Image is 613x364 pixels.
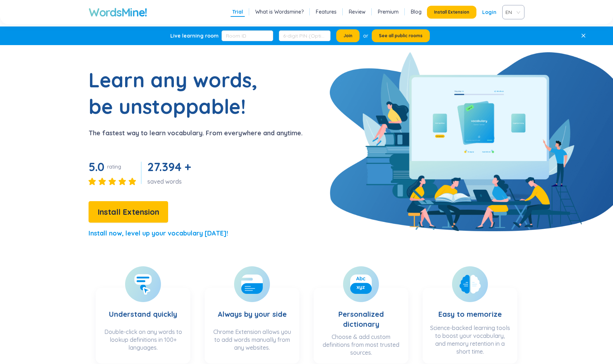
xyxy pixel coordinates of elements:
input: Room ID [222,30,273,41]
p: Install now, level up your vocabulary [DATE]! [89,228,228,238]
div: rating [107,163,121,170]
a: Premium [378,8,399,15]
div: Live learning room [170,32,219,39]
span: VIE [505,7,518,18]
div: Science-backed learning tools to boost your vocabulary, and memory retention in a short time. [430,324,510,356]
span: Install Extension [98,206,159,218]
div: Chrome Extension allows you to add words manually from any websites. [212,328,292,356]
h3: Understand quickly [109,295,177,324]
button: Join [336,29,360,42]
a: What is Wordsmine? [255,8,304,15]
a: Login [482,6,496,19]
span: Join [343,33,352,39]
button: Install Extension [427,6,476,19]
button: Install Extension [89,201,168,223]
span: Install Extension [434,9,469,15]
button: See all public rooms [372,29,430,42]
a: WordsMine! [89,5,147,19]
div: Double-click on any words to lookup definitions in 100+ languages. [103,328,183,356]
h3: Always by your side [218,295,287,324]
div: or [363,32,368,40]
a: Trial [232,8,243,15]
div: saved words [147,178,194,185]
span: 27.394 + [147,160,191,174]
a: Install Extension [89,209,168,216]
span: See all public rooms [379,33,423,39]
a: Blog [411,8,422,15]
div: Choose & add custom definitions from most trusted sources. [321,333,401,356]
a: Features [316,8,337,15]
h3: Easy to memorize [438,295,502,320]
input: 6-digit PIN (Optional) [279,30,331,41]
h3: Personalized dictionary [321,295,401,329]
span: 5.0 [89,160,104,174]
h1: Learn any words, be unstoppable! [89,67,268,120]
p: The fastest way to learn vocabulary. From everywhere and anytime. [89,128,303,138]
a: Review [349,8,366,15]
